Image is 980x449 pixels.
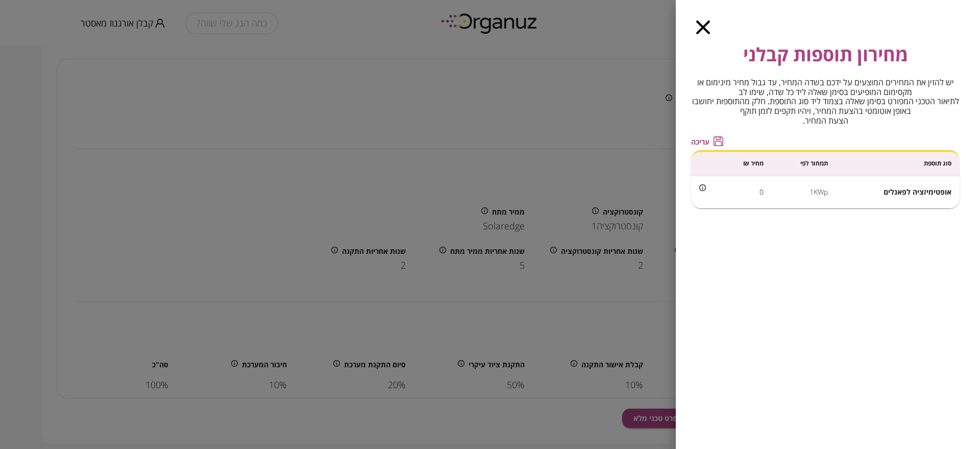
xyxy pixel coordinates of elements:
[772,152,836,176] th: תמחור לפי
[759,187,764,197] span: 0
[691,137,709,146] span: עריכה
[772,176,836,208] td: 1KWp
[691,78,960,125] span: יש להזין את המחירים המוצעים על ידכם בשדה המחיר, עד גבול מחיר מינימום או מקסימום המופיעים בסימן שא...
[743,41,908,68] span: מחירון תוספות קבלני
[836,152,960,176] th: סוג תוספת
[691,152,772,176] th: מחיר ₪
[884,187,951,197] span: אופטימיזציה לפאנלים
[691,136,723,146] button: עריכה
